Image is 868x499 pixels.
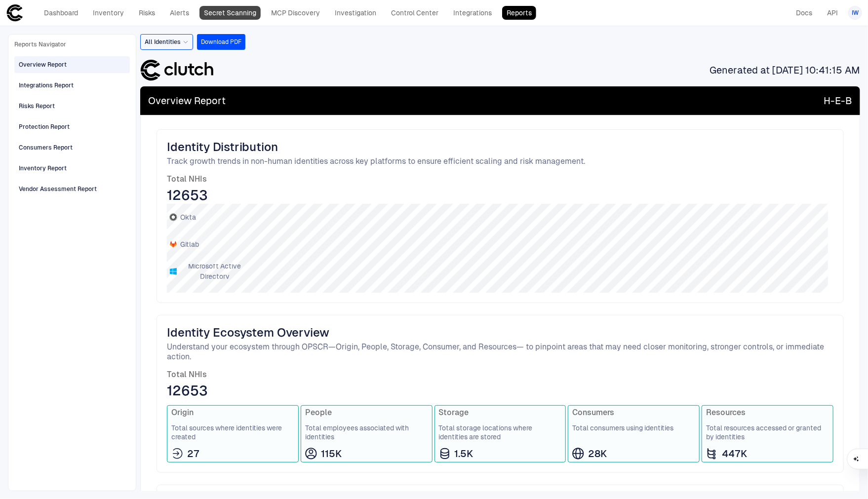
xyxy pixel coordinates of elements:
span: 1.5K [455,447,473,460]
span: 27 [187,447,199,460]
a: Dashboard [39,6,82,20]
div: Inventory Report [19,164,67,173]
span: Total sources where identities were created [171,423,294,441]
a: Integrations [449,6,496,20]
div: Risks Report [19,102,55,111]
a: Inventory [88,6,128,20]
a: MCP Discovery [267,6,324,20]
span: 12653 [167,186,833,204]
span: 12653 [167,382,833,399]
div: Integrations Report [19,81,74,90]
span: Resources [706,408,829,418]
button: IW [848,6,862,20]
span: 447K [722,447,747,460]
div: Protection Report [19,122,70,131]
button: Download PDF [197,34,245,50]
span: Total employees associated with identities [305,423,428,441]
span: Total resources accessed or granted by identities [706,423,829,441]
a: Risks [134,6,159,20]
span: IW [852,9,859,17]
a: Reports [502,6,536,20]
div: Vendor Assessment Report [19,185,97,193]
span: Total NHIs [167,370,833,380]
span: 28K [588,447,607,460]
span: 115K [321,447,342,460]
span: Total storage locations where identities are stored [439,423,562,441]
span: People [305,408,428,418]
span: H-E-B [824,94,852,107]
a: Investigation [330,6,381,20]
span: Total consumers using identities [572,423,695,432]
div: Consumers Report [19,143,73,152]
span: Generated at [DATE] 10:41:15 AM [710,64,860,77]
a: API [823,6,842,20]
span: Overview Report [148,94,226,107]
span: Identity Ecosystem Overview [167,325,833,340]
a: Alerts [165,6,194,20]
span: Origin [171,408,294,418]
span: All Identities [145,38,181,46]
a: Control Center [387,6,443,20]
span: Consumers [572,408,695,418]
span: Total NHIs [167,174,833,184]
span: Understand your ecosystem through OPSCR—Origin, People, Storage, Consumer, and Resources— to pinp... [167,342,833,362]
span: Identity Distribution [167,140,833,154]
span: Storage [439,408,562,418]
a: Secret Scanning [199,6,261,20]
a: Docs [791,6,817,20]
span: Reports Navigator [14,40,66,48]
span: Track growth trends in non-human identities across key platforms to ensure efficient scaling and ... [167,156,833,166]
div: Overview Report [19,60,67,69]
